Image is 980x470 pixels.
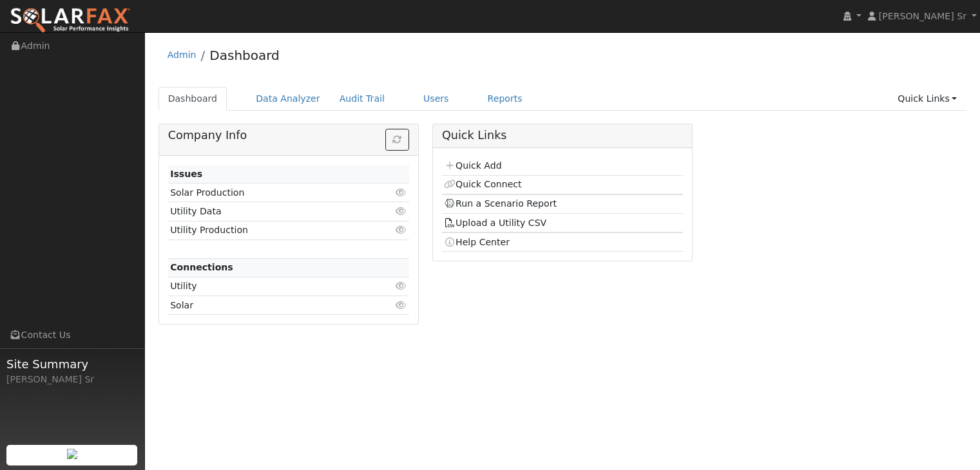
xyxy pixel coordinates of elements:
span: Site Summary [6,355,138,373]
a: Help Center [444,237,510,247]
i: Click to view [396,188,407,197]
a: Users [414,87,459,111]
i: Click to view [396,207,407,216]
a: Admin [168,50,197,60]
h5: Quick Links [442,129,683,142]
img: retrieve [67,449,77,459]
strong: Issues [170,169,202,179]
td: Utility Production [168,221,370,240]
i: Click to view [396,301,407,310]
a: Quick Connect [444,179,521,189]
a: Run a Scenario Report [444,198,557,209]
a: Data Analyzer [246,87,330,111]
i: Click to view [396,225,407,234]
strong: Connections [170,262,233,272]
td: Solar [168,296,370,315]
a: Dashboard [209,48,280,63]
h5: Company Info [168,129,409,142]
td: Utility Data [168,202,370,221]
a: Reports [478,87,532,111]
span: [PERSON_NAME] Sr [879,11,966,21]
a: Upload a Utility CSV [444,218,546,228]
div: [PERSON_NAME] Sr [6,373,138,386]
td: Utility [168,277,370,296]
a: Audit Trail [330,87,394,111]
a: Quick Add [444,160,501,171]
i: Click to view [396,281,407,290]
a: Quick Links [888,87,966,111]
a: Dashboard [159,87,227,111]
img: SolarFax [10,7,131,34]
td: Solar Production [168,183,370,202]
